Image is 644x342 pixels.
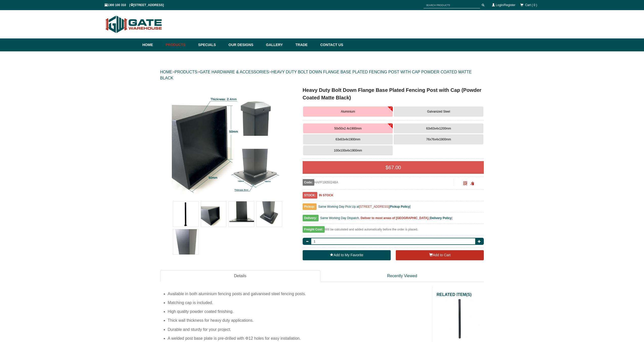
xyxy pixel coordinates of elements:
[303,215,319,221] span: Delivery:
[168,316,429,325] li: Thick wall thickness for heavy duty applications.
[318,205,411,208] span: Same Working Day Pick Up at [ ]
[173,229,198,254] img: Heavy Duty Bolt Down Flange Base Plated Fencing Post with Cap (Powder Coated Matte Black)
[168,307,429,316] li: High quality powder coated finishing.
[160,70,472,80] a: HEAVY DUTY BOLT DOWN FLANGE BASE PLATED FENCING POST WITH CAP POWDER COATED MATTE BLACK
[172,86,283,198] img: Heavy Duty Bolt Down Flange Base Plated Fencing Post with Cap (Powder Coated Matte Black) - Alumi...
[390,205,410,208] a: Pickup Policy
[303,161,484,174] div: $
[394,123,483,134] button: 63x63x4x1200mm
[303,226,325,233] span: Freight Cost:
[334,149,362,152] span: 100x100x4x1900mm
[439,297,481,340] img: Heavy Duty In Ground Fencing Post with Cap (Powder Coated Matte Black) - Gate Warehouse
[426,127,451,130] span: 63x63x4x1200mm
[424,2,480,8] input: SEARCH PRODUCTS
[336,138,360,141] span: 63x63x4x1900mm
[175,70,197,74] a: PRODUCTS
[303,106,393,117] button: Aluminium
[196,38,226,51] a: Specials
[430,216,451,220] a: Delivery Policy
[341,110,355,113] span: Aluminium
[394,134,483,144] button: 76x76x4x1900mm
[160,64,484,86] div: > > >
[320,270,484,282] a: Recently Viewed
[463,182,467,186] a: Click to enlarge and scan to share.
[303,123,393,134] button: 50x50x2.4x1900mm
[427,110,450,113] span: Galvanized Steel
[226,38,263,51] a: Our Designs
[388,165,401,170] span: 67.00
[161,86,295,198] a: Heavy Duty Bolt Down Flange Base Plated Fencing Post with Cap (Powder Coated Matte Black) - Alumi...
[142,38,163,51] a: Home
[303,179,314,186] span: Code:
[525,3,537,7] span: Cart ( 0 )
[303,203,317,210] span: Pickup:
[201,201,226,227] img: Heavy Duty Bolt Down Flange Base Plated Fencing Post with Cap (Powder Coated Matte Black)
[160,70,172,74] a: HOME
[303,226,484,235] div: Will be calculated and added automatically before the order is placed.
[168,325,429,334] li: Durable and sturdy for your project.
[105,3,164,7] span: 1300 100 310 | [STREET_ADDRESS]
[334,127,362,130] span: 50x50x2.4x1900mm
[396,250,484,260] button: Add to Cart
[303,145,393,156] button: 100x100x4x1900mm
[303,134,393,144] button: 63x63x4x1900mm
[160,270,320,282] a: Details
[173,201,198,227] img: Heavy Duty Bolt Down Flange Base Plated Fencing Post with Cap (Powder Coated Matte Black)
[303,86,484,101] h1: Heavy Duty Bolt Down Flange Base Plated Fencing Post with Cap (Powder Coated Matte Black)
[200,70,269,74] a: GATE HARDWARE & ACCESSORIES
[318,38,343,51] a: Contact Us
[168,289,429,298] li: Available in both aluminium fencing posts and galvanised steel fencing posts.
[426,138,451,141] span: 76x76x4x1900mm
[163,38,196,51] a: Products
[293,38,318,51] a: Trade
[303,215,484,224] div: [ ]
[168,298,429,307] li: Matching cap is included.
[394,106,483,117] button: Galvanized Steel
[303,179,454,186] div: HAPF1905024BA
[229,201,254,227] img: Heavy Duty Bolt Down Flange Base Plated Fencing Post with Cap (Powder Coated Matte Black)
[303,250,391,260] a: Add to My Favorite
[359,205,389,208] a: [STREET_ADDRESS]
[257,201,282,227] img: Heavy Duty Bolt Down Flange Base Plated Fencing Post with Cap (Powder Coated Matte Black)
[303,192,317,199] span: STOCK:
[470,182,474,185] span: Click to copy the URL
[319,194,333,197] b: IN STOCK
[263,38,293,51] a: Gallery
[361,216,429,220] b: Deliver to most areas of [GEOGRAPHIC_DATA].
[105,13,163,36] img: Gate Warehouse
[320,216,360,220] span: Same Working Day Dispatch.
[496,3,515,7] a: Login/Register
[437,292,484,297] h2: RELATED ITEM(S)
